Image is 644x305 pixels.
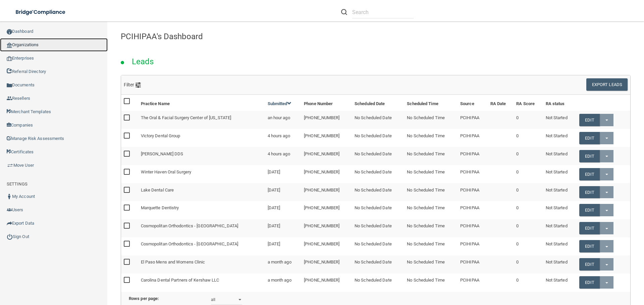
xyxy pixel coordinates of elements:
td: 4 hours ago [265,147,302,165]
td: No Scheduled Date [352,201,404,219]
td: No Scheduled Time [404,201,458,219]
td: Cosmopolitan Orthodontics - [GEOGRAPHIC_DATA] [138,237,265,255]
td: No Scheduled Date [352,237,404,255]
td: No Scheduled Date [352,274,404,291]
a: Edit [579,204,600,216]
td: Not Started [543,255,577,274]
td: Marquette Dentistry [138,201,265,219]
th: RA Score [514,95,543,111]
a: Edit [579,276,600,289]
td: Not Started [543,219,577,237]
td: PCIHIPAA [458,201,488,219]
td: 0 [514,255,543,274]
td: Cosmopolitan Orthodontics - [GEOGRAPHIC_DATA] [138,219,265,237]
td: No Scheduled Date [352,183,404,201]
button: Export Leads [586,78,628,91]
td: [PHONE_NUMBER] [301,255,352,274]
td: [PHONE_NUMBER] [301,111,352,129]
td: Not Started [543,129,577,147]
td: PCIHIPAA [458,183,488,201]
td: No Scheduled Date [352,255,404,274]
td: [PHONE_NUMBER] [301,201,352,219]
td: [PHONE_NUMBER] [301,219,352,237]
td: Not Started [543,274,577,291]
td: [PHONE_NUMBER] [301,183,352,201]
td: PCIHIPAA [458,129,488,147]
td: El Paso Mens and Womens Clinic [138,255,265,274]
a: Edit [579,168,600,180]
td: No Scheduled Time [404,274,458,291]
td: Victory Dental Group [138,129,265,147]
td: [PHONE_NUMBER] [301,147,352,165]
td: No Scheduled Time [404,165,458,183]
td: PCIHIPAA [458,147,488,165]
td: [DATE] [265,165,302,183]
a: Edit [579,258,600,271]
td: 0 [514,129,543,147]
td: [PERSON_NAME] DDS [138,147,265,165]
img: organization-icon.f8decf85.png [7,43,12,48]
td: 0 [514,274,543,291]
td: 4 hours ago [265,129,302,147]
td: No Scheduled Time [404,147,458,165]
td: [PHONE_NUMBER] [301,237,352,255]
td: No Scheduled Date [352,129,404,147]
td: 0 [514,111,543,129]
td: a month ago [265,255,302,274]
td: No Scheduled Time [404,183,458,201]
td: Not Started [543,183,577,201]
img: briefcase.64adab9b.png [7,162,13,169]
td: Not Started [543,147,577,165]
td: PCIHIPAA [458,111,488,129]
td: No Scheduled Time [404,111,458,129]
a: Edit [579,132,600,144]
a: Edit [579,150,600,162]
img: icon-filter@2x.21656d0b.png [136,82,141,88]
img: ic_reseller.de258add.png [7,96,12,101]
td: No Scheduled Time [404,129,458,147]
span: Filter [124,82,141,87]
td: PCIHIPAA [458,274,488,291]
img: bridge_compliance_login_screen.278c3ca4.svg [10,5,72,19]
td: 0 [514,147,543,165]
td: Not Started [543,165,577,183]
td: No Scheduled Date [352,165,404,183]
td: Winter Haven Oral Surgery [138,165,265,183]
td: No Scheduled Date [352,219,404,237]
td: [PHONE_NUMBER] [301,274,352,291]
td: 0 [514,183,543,201]
h2: Leads [125,52,161,71]
td: PCIHIPAA [458,255,488,274]
th: Source [458,95,488,111]
td: [PHONE_NUMBER] [301,165,352,183]
td: 0 [514,201,543,219]
a: Edit [579,114,600,126]
td: Not Started [543,201,577,219]
input: Search [352,6,414,18]
th: Scheduled Date [352,95,404,111]
a: Edit [579,240,600,252]
a: Edit [579,222,600,234]
td: PCIHIPAA [458,219,488,237]
img: ic_power_dark.7ecde6b1.png [7,234,13,240]
td: The Oral & Facial Surgery Center of [US_STATE] [138,111,265,129]
a: Submitted [268,101,292,106]
img: icon-users.e205127d.png [7,207,12,213]
td: No Scheduled Time [404,219,458,237]
td: [DATE] [265,219,302,237]
td: 0 [514,165,543,183]
td: Lake Dental Care [138,183,265,201]
td: 0 [514,237,543,255]
img: ic-search.3b580494.png [341,9,347,15]
h4: PCIHIPAA's Dashboard [121,32,631,41]
td: [PHONE_NUMBER] [301,129,352,147]
td: a month ago [265,274,302,291]
td: [DATE] [265,201,302,219]
td: Not Started [543,237,577,255]
td: No Scheduled Date [352,111,404,129]
td: [DATE] [265,237,302,255]
td: No Scheduled Time [404,237,458,255]
img: icon-documents.8dae5593.png [7,83,12,88]
th: RA Date [488,95,514,111]
td: Carolina Dental Partners of Kershaw LLC [138,274,265,291]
